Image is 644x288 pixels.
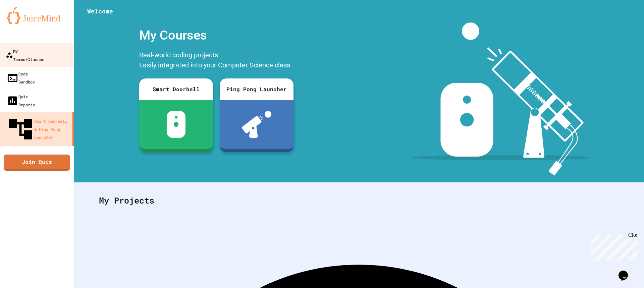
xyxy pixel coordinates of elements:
iframe: chat widget [616,261,637,281]
img: ppl-with-ball.png [242,111,272,138]
div: My Projects [92,187,626,214]
div: Quiz Reports [7,93,35,109]
div: Ping Pong Launcher [220,78,293,100]
div: Code Sandbox [7,70,35,86]
img: sdb-white.svg [167,111,186,138]
div: Real-world coding projects. Easily integrated into your Computer Science class. [136,48,297,73]
div: Chat with us now!Close [3,3,46,43]
div: My Courses [136,22,297,48]
img: banner-image-my-projects.png [412,22,591,176]
div: Smart Doorbell [139,78,213,100]
a: Join Quiz [4,155,70,171]
div: My Teams/Classes [6,47,44,63]
div: Smart Doorbell & Ping Pong Launcher [7,115,70,143]
img: logo-orange.svg [7,7,67,24]
iframe: chat widget [588,232,637,261]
